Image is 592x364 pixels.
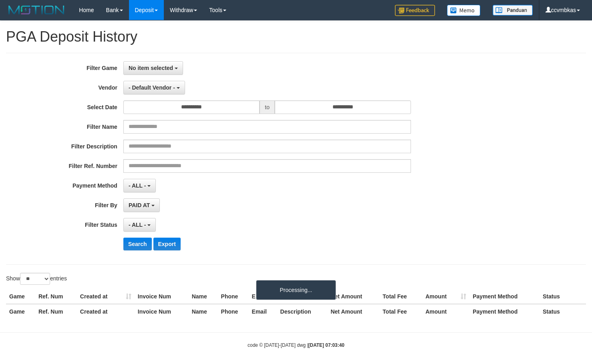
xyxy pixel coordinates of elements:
th: Net Amount [327,289,379,304]
h1: PGA Deposit History [6,29,586,45]
span: to [260,100,275,114]
button: No item selected [123,61,183,75]
th: Created at [77,304,135,319]
th: Name [189,304,218,319]
small: code © [DATE]-[DATE] dwg | [248,342,344,348]
th: Amount [422,304,469,319]
button: - Default Vendor - [123,81,185,94]
img: Feedback.jpg [395,5,435,16]
th: Phone [218,289,249,304]
th: Phone [218,304,249,319]
th: Description [277,304,328,319]
button: - ALL - [123,218,156,232]
th: Status [540,289,586,304]
strong: [DATE] 07:03:40 [308,342,344,348]
span: - Default Vendor - [129,84,175,91]
div: Processing... [256,280,336,300]
th: Ref. Num [35,304,77,319]
th: Email [249,304,277,319]
th: Game [6,304,35,319]
label: Show entries [6,273,67,285]
button: Search [123,238,152,250]
th: Name [189,289,218,304]
span: - ALL - [129,222,146,228]
span: PAID AT [129,202,150,208]
button: Export [153,238,181,250]
img: panduan.png [493,5,533,16]
th: Net Amount [327,304,379,319]
th: Status [540,304,586,319]
th: Invoice Num [135,304,189,319]
th: Email [249,289,277,304]
img: MOTION_logo.png [6,4,67,16]
span: - ALL - [129,182,146,189]
button: - ALL - [123,179,156,192]
th: Ref. Num [35,289,77,304]
img: Button%20Memo.svg [447,5,481,16]
span: No item selected [129,65,173,71]
select: Showentries [20,273,50,285]
th: Payment Method [469,304,540,319]
button: PAID AT [123,198,160,212]
th: Invoice Num [135,289,189,304]
th: Total Fee [379,304,422,319]
th: Game [6,289,35,304]
th: Created at [77,289,135,304]
th: Amount [422,289,469,304]
th: Total Fee [379,289,422,304]
th: Payment Method [469,289,540,304]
